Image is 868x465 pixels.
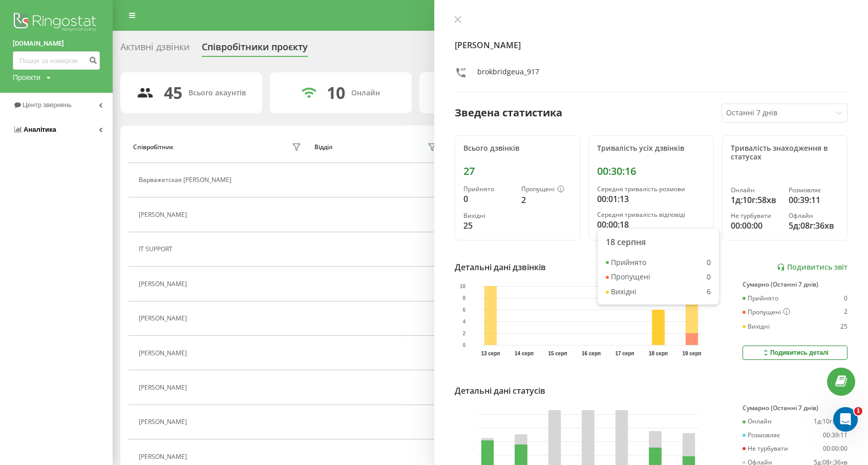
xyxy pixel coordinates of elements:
div: Всього дзвінків [463,144,571,153]
div: Офлайн [789,212,839,219]
div: 18 серпня [606,237,711,247]
text: 0 [462,342,465,348]
div: Активні дзвінки [120,42,189,57]
text: 2 [462,331,465,336]
div: 2 [844,308,848,316]
div: Пропущені [606,273,650,281]
div: [PERSON_NAME] [139,384,189,391]
div: Зведена статистика [455,105,562,120]
div: Онлайн [743,418,772,425]
div: Проекти [13,72,40,83]
div: Не турбувати [731,212,781,219]
div: 00:00:00 [823,445,848,452]
div: [PERSON_NAME] [139,453,189,460]
div: 00:39:11 [823,432,848,439]
div: 0 [707,273,711,281]
span: Аналiтика [24,126,56,133]
div: Відділ [314,144,332,151]
div: 00:01:13 [597,193,705,205]
iframe: Intercom live chat [833,407,858,432]
div: 00:39:11 [789,194,839,206]
a: Подивитись звіт [777,263,848,272]
span: 1 [854,407,862,415]
div: Середня тривалість відповіді [597,211,705,218]
text: 13 серп [481,351,500,356]
div: Вихідні [606,288,637,296]
div: Прийнято [606,258,646,267]
div: 5д:08г:36хв [789,219,839,232]
div: 00:30:16 [597,165,705,177]
div: Співробітники проєкту [202,42,308,57]
div: 0 [463,193,514,205]
text: 6 [462,307,465,313]
div: IT SUPPORT [139,246,175,253]
div: Онлайн [731,187,781,194]
div: 25 [840,323,848,330]
img: Ringostat logo [13,10,100,36]
div: Співробітник [133,144,174,151]
div: [PERSON_NAME] [139,315,189,322]
div: 00:00:00 [731,219,781,232]
div: [PERSON_NAME] [139,280,189,288]
div: Розмовляє [743,432,780,439]
div: Не турбувати [743,445,788,452]
div: Детальні дані статусів [455,385,545,397]
text: 15 серп [548,351,567,356]
text: 10 [459,284,465,289]
div: Тривалість усіх дзвінків [597,144,705,153]
span: Центр звернень [23,101,72,109]
div: Вихідні [463,212,514,219]
text: 4 [462,319,465,325]
div: Всього акаунтів [188,89,246,97]
div: Подивитись деталі [761,349,829,357]
div: 1д:10г:58хв [731,194,781,206]
text: 8 [462,295,465,301]
div: 10 [327,83,345,103]
div: Середня тривалість розмови [597,186,705,193]
div: Онлайн [351,89,380,97]
div: 45 [164,83,182,103]
text: 18 серп [649,351,668,356]
div: 2 [521,194,571,206]
div: Пропущені [743,308,790,316]
a: [DOMAIN_NAME] [13,38,100,49]
div: Тривалість знаходження в статусах [731,144,839,161]
div: Варважетская [PERSON_NAME] [139,176,234,184]
div: [PERSON_NAME] [139,350,189,357]
input: Пошук за номером [13,51,100,70]
div: 6 [707,288,711,296]
text: 17 серп [615,351,634,356]
div: Сумарно (Останні 7 днів) [743,405,848,412]
div: 25 [463,219,514,232]
div: Сумарно (Останні 7 днів) [743,281,848,288]
text: 16 серп [582,351,601,356]
div: [PERSON_NAME] [139,418,189,426]
div: Прийнято [463,186,514,193]
div: 0 [844,295,848,302]
div: 0 [707,258,711,267]
div: Розмовляє [789,187,839,194]
div: Пропущені [521,186,571,194]
div: 1д:10г:58хв [814,418,848,425]
div: Прийнято [743,295,778,302]
div: 00:00:18 [597,218,705,231]
h4: [PERSON_NAME] [455,39,848,51]
div: 27 [463,165,571,177]
div: brokbridgeua_917 [477,67,539,82]
div: [PERSON_NAME] [139,211,189,218]
button: Подивитись деталі [743,346,848,360]
div: Вихідні [743,323,770,330]
div: Детальні дані дзвінків [455,261,546,273]
text: 14 серп [515,351,534,356]
text: 19 серп [682,351,701,356]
